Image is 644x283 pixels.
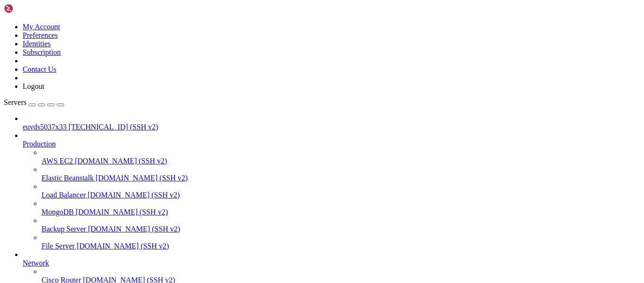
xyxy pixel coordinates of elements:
span: Production [23,140,56,148]
li: File Server [DOMAIN_NAME] (SSH v2) [41,233,640,250]
span: Network [23,259,49,267]
span: [DOMAIN_NAME] (SSH v2) [88,191,180,199]
a: Servers [4,98,64,106]
li: Production [23,131,640,250]
a: My Account [23,23,60,31]
a: Contact Us [23,65,57,73]
span: [DOMAIN_NAME] (SSH v2) [96,174,188,182]
span: [DOMAIN_NAME] (SSH v2) [75,208,168,216]
span: Backup Server [41,225,86,233]
span: MongoDB [41,208,74,216]
a: MongoDB [DOMAIN_NAME] (SSH v2) [41,208,640,216]
a: Logout [23,82,44,90]
a: AWS EC2 [DOMAIN_NAME] (SSH v2) [41,157,640,165]
span: euvds5037x33 [23,123,66,131]
span: Elastic Beanstalk [41,174,94,182]
a: Load Balancer [DOMAIN_NAME] (SSH v2) [41,191,640,199]
a: Backup Server [DOMAIN_NAME] (SSH v2) [41,225,640,233]
span: File Server [41,242,75,250]
a: euvds5037x33 [TECHNICAL_ID] (SSH v2) [23,123,640,131]
li: Elastic Beanstalk [DOMAIN_NAME] (SSH v2) [41,165,640,182]
img: Shellngn [4,4,58,13]
a: Network [23,259,640,267]
li: AWS EC2 [DOMAIN_NAME] (SSH v2) [41,148,640,165]
span: [DOMAIN_NAME] (SSH v2) [77,242,169,250]
span: AWS EC2 [41,157,73,165]
span: [DOMAIN_NAME] (SSH v2) [75,157,167,165]
span: Load Balancer [41,191,86,199]
a: File Server [DOMAIN_NAME] (SSH v2) [41,242,640,250]
a: Production [23,140,640,148]
li: Load Balancer [DOMAIN_NAME] (SSH v2) [41,182,640,199]
span: [DOMAIN_NAME] (SSH v2) [88,225,181,233]
span: Servers [4,98,26,106]
a: Elastic Beanstalk [DOMAIN_NAME] (SSH v2) [41,174,640,182]
a: Preferences [23,31,58,39]
a: Identities [23,40,51,48]
li: Backup Server [DOMAIN_NAME] (SSH v2) [41,216,640,233]
span: [TECHNICAL_ID] (SSH v2) [68,123,158,131]
a: Subscription [23,48,61,56]
li: MongoDB [DOMAIN_NAME] (SSH v2) [41,199,640,216]
li: euvds5037x33 [TECHNICAL_ID] (SSH v2) [23,114,640,131]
